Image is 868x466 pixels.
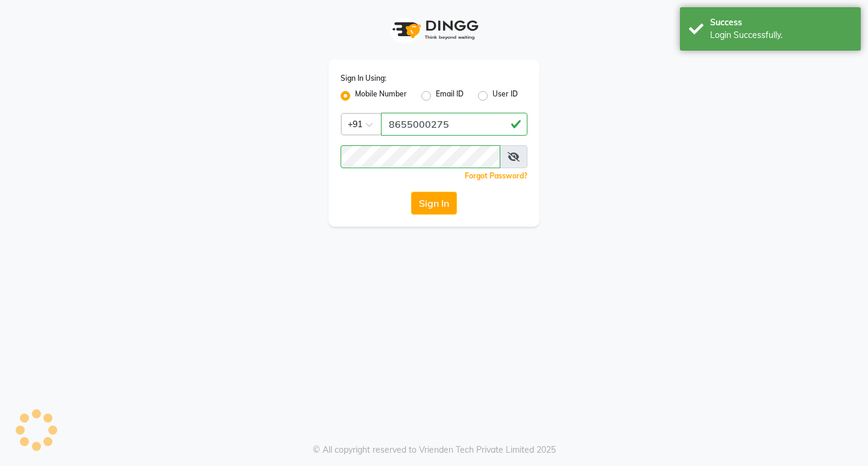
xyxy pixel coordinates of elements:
div: Success [710,16,852,29]
label: Mobile Number [355,89,407,103]
button: Sign In [411,192,457,215]
label: Email ID [436,89,464,103]
label: Sign In Using: [341,73,386,84]
input: Username [381,113,527,136]
input: Username [341,145,500,168]
a: Forgot Password? [465,171,527,180]
div: Login Successfully. [710,29,852,42]
img: logo1.svg [386,12,482,48]
label: User ID [492,89,518,103]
